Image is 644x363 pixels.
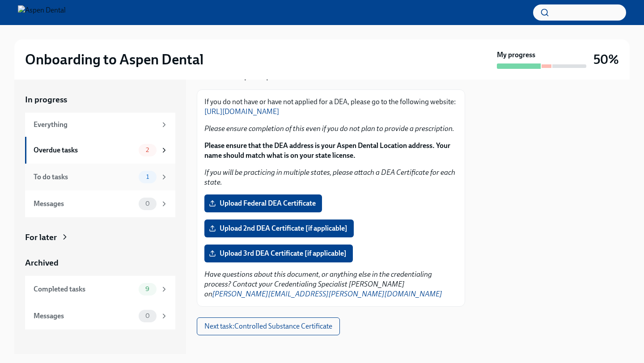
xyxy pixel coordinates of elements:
label: Upload 3rd DEA Certificate [if applicable] [204,245,353,262]
em: Have questions about this document, or anything else in the credentialing process? Contact your C... [204,270,442,298]
a: In progress [25,94,175,106]
div: Overdue tasks [34,145,135,155]
div: Messages [34,199,135,209]
button: Next task:Controlled Substance Certificate [197,317,340,335]
a: Overdue tasks2 [25,137,175,164]
label: Upload Federal DEA Certificate [204,194,322,212]
h3: 50% [593,51,619,68]
a: For later [25,232,175,243]
div: Messages [34,311,135,321]
div: Everything [34,120,157,130]
div: For later [25,232,57,243]
p: If you do not have or have not applied for a DEA, please go to the following website: [204,97,458,117]
a: [URL][DOMAIN_NAME] [204,107,279,116]
span: 0 [140,312,155,319]
em: If you will be practicing in multiple states, please attach a DEA Certificate for each state. [204,168,455,186]
span: Upload 2nd DEA Certificate [if applicable] [211,224,347,233]
a: Completed tasks9 [25,276,175,303]
label: Upload 2nd DEA Certificate [if applicable] [204,219,354,237]
a: Everything [25,113,175,137]
a: Messages0 [25,190,175,217]
span: 0 [140,200,155,207]
div: Completed tasks [34,284,135,294]
span: 2 [140,147,154,153]
a: Archived [25,257,175,269]
h2: Onboarding to Aspen Dental [25,51,203,68]
div: To do tasks [34,172,135,182]
span: Upload 3rd DEA Certificate [if applicable] [211,249,347,258]
em: Please ensure completion of this even if you do not plan to provide a prescription. [204,124,454,133]
a: [PERSON_NAME][EMAIL_ADDRESS][PERSON_NAME][DOMAIN_NAME] [212,290,442,298]
strong: Please ensure that the DEA address is your Aspen Dental Location address. Your name should match ... [204,141,450,160]
a: To do tasks1 [25,164,175,190]
span: Upload Federal DEA Certificate [211,199,316,208]
span: 1 [141,173,154,180]
a: Messages0 [25,303,175,329]
strong: My progress [497,50,535,60]
img: Aspen Dental [18,5,66,20]
span: Next task : Controlled Substance Certificate [204,322,332,331]
span: 9 [140,286,155,292]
